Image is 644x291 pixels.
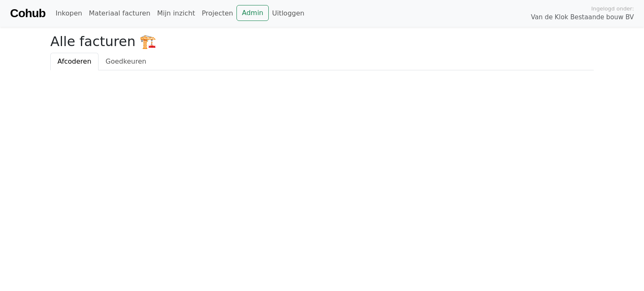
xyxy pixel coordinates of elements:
[198,5,236,22] a: Projecten
[591,5,634,13] span: Ingelogd onder:
[86,5,154,22] a: Materiaal facturen
[52,5,85,22] a: Inkopen
[10,3,45,23] a: Cohub
[154,5,199,22] a: Mijn inzicht
[50,53,99,70] a: Afcoderen
[269,5,308,22] a: Uitloggen
[531,13,634,22] span: Van de Klok Bestaande bouw BV
[50,33,594,49] h2: Alle facturen 🏗️
[236,5,269,21] a: Admin
[99,53,153,70] a: Goedkeuren
[106,57,146,65] span: Goedkeuren
[57,57,91,65] span: Afcoderen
